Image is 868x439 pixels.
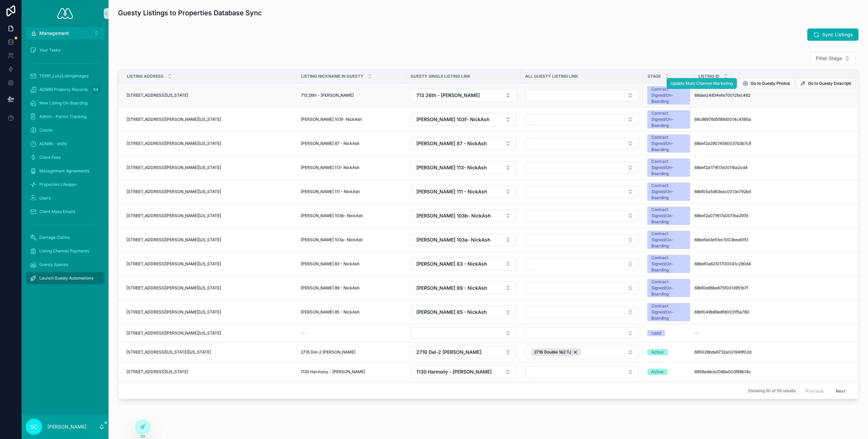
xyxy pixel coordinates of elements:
div: Contract Signed/On-Boarding [651,231,686,249]
span: [STREET_ADDRESS][PERSON_NAME][US_STATE] [126,309,221,315]
span: 68bef0a82101700041c290d4 [694,261,751,267]
a: [PERSON_NAME] 103f- NickAsh [301,117,402,122]
a: [PERSON_NAME] 87 - NickAsh [301,141,402,146]
span: [STREET_ADDRESS][US_STATE] [126,369,188,375]
div: Lead [651,330,661,336]
button: Select Button [411,209,516,222]
span: 68bef2a171617a0011ba2cd4 [694,165,748,170]
button: Select Button [411,161,516,174]
a: Select Button [410,137,517,150]
span: 2716 Del-2 [PERSON_NAME] [301,349,355,355]
span: -- [301,330,305,336]
button: Select Button [411,282,516,294]
div: Contract Signed/On-Boarding [651,158,686,177]
button: Select Button [525,258,639,270]
a: [STREET_ADDRESS][PERSON_NAME][US_STATE] [126,309,293,315]
span: 68bf049b89e8fd0031f5a780 [694,309,749,315]
span: [PERSON_NAME] 85 - NickAsh [416,309,487,316]
div: Active [651,349,664,355]
span: -- [694,330,698,336]
a: 68bf0e66be675f0013951b7f [694,285,849,291]
div: Contract Signed/On-Boarding [651,183,686,201]
span: [PERSON_NAME] 85 - NickAsh [301,309,359,315]
span: [STREET_ADDRESS][PERSON_NAME][US_STATE] [126,165,221,170]
span: Damage Claims [39,235,70,240]
span: 68dae24834efe70012fac462 [694,93,750,98]
a: 68bf049b89e8fd0031f5a780 [694,309,849,315]
a: Active [647,369,690,375]
span: [PERSON_NAME] 103f- NickAsh [416,116,489,123]
span: Guesty Spaces [39,262,68,267]
button: Next [831,386,850,396]
a: Management Agreements [26,165,104,177]
a: Select Button [410,305,517,319]
a: 68c98976d5f89d0014c4585a [694,117,849,122]
a: Contract Signed/On-Boarding [647,134,690,153]
a: [PERSON_NAME] 103a- NickAsh [301,237,402,243]
a: Select Button [410,161,517,174]
a: [STREET_ADDRESS][US_STATE] [126,369,293,375]
span: 68bef2a29074560037b3b7c9 [694,141,751,146]
span: [STREET_ADDRESS][PERSON_NAME][US_STATE] [126,261,221,267]
span: [STREET_ADDRESS][PERSON_NAME][US_STATE] [126,141,221,146]
span: Clients [39,128,53,133]
div: 64 [91,85,100,94]
img: App logo [57,8,73,19]
a: Contract Signed/On-Boarding [647,303,690,321]
span: [PERSON_NAME] 83 - NickAsh [301,261,359,267]
a: ADMIN - shifts [26,138,104,150]
a: Select Button [410,233,517,247]
a: Select Button [525,282,639,294]
span: Listing Nickname in Guesty [301,74,363,79]
span: 6859addcb2086a003f88b14c [694,369,751,375]
button: Select Button [525,138,639,149]
span: Users [39,195,51,201]
a: Client Mass Emails [26,206,104,218]
span: 68bef2a071617a0011ba297d [694,213,748,218]
a: Users [26,192,104,204]
a: Contract Signed/On-Boarding [647,86,690,104]
div: Contract Signed/On-Boarding [651,207,686,225]
a: Guesty Spaces [26,259,104,271]
a: 685028bda6732a001949f02d [694,349,849,355]
a: [PERSON_NAME] 111 - NickAsh [301,189,402,194]
button: Select Button [525,306,639,318]
span: [PERSON_NAME] 89 - NickAsh [301,285,359,291]
a: Select Button [525,327,639,339]
button: Select Button [411,233,516,246]
button: Select Button [525,345,639,359]
a: [STREET_ADDRESS][PERSON_NAME][US_STATE] [126,165,293,170]
a: 2716 Del-2 [PERSON_NAME] [301,349,402,355]
span: [PERSON_NAME] 89 - NickAsh [416,285,487,291]
div: Contract Signed/On-Boarding [651,279,686,297]
a: Damage Claims [26,231,104,244]
span: Your Tasks [39,47,60,53]
span: SC [30,423,38,431]
button: Select Button [411,137,516,150]
a: Contract Signed/On-Boarding [647,255,690,273]
a: [STREET_ADDRESS][PERSON_NAME][US_STATE] [126,285,293,291]
a: Select Button [525,234,639,246]
span: Sync Listings [822,31,853,38]
a: [STREET_ADDRESS][PERSON_NAME][US_STATE] [126,261,293,267]
a: Your Tasks [26,44,104,56]
button: Select Button [525,90,639,101]
div: scrollable content [22,39,108,293]
span: ADMIN - shifts [39,141,67,147]
span: New Listing On-Boarding [39,100,87,106]
button: Update Multi Channel Marketing [667,78,737,89]
a: ADMIN Property Records64 [26,83,104,96]
button: Select Button [525,366,639,378]
span: 1130 Harmony - [PERSON_NAME] [416,368,492,375]
span: [PERSON_NAME] 87 - NickAsh [301,141,359,146]
span: Properties Lifespan [39,182,77,187]
a: Select Button [525,186,639,198]
span: [STREET_ADDRESS][US_STATE][US_STATE] [126,349,211,355]
button: Unselect 126 [531,348,581,356]
button: Sync Listings [807,28,859,41]
span: 713 26th - [PERSON_NAME] [416,92,480,99]
button: Select Button [525,234,639,246]
div: Contract Signed/On-Boarding [651,134,686,153]
span: Client Mass Emails [39,209,75,214]
a: Select Button [525,366,639,378]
